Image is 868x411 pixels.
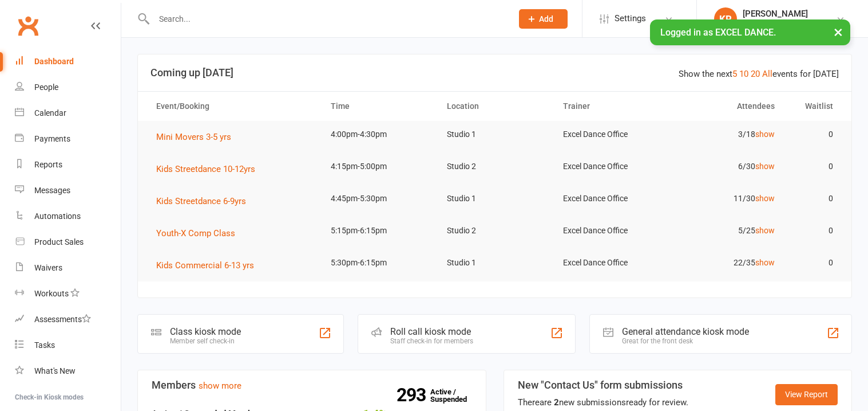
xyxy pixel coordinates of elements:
[320,92,437,121] th: Time
[320,185,437,212] td: 4:45pm-5:30pm
[15,358,121,384] a: What's New
[615,6,646,32] span: Settings
[622,337,749,345] div: Great for the front desk
[15,152,121,178] a: Reports
[15,178,121,203] a: Messages
[390,326,473,337] div: Roll call kiosk mode
[34,134,70,143] div: Payments
[146,92,320,121] th: Event/Booking
[34,315,91,324] div: Assessments
[553,185,669,212] td: Excel Dance Office
[156,164,255,174] span: Kids Streetdance 10-12yrs
[156,260,254,271] span: Kids Commercial 6-13 yrs
[437,249,553,276] td: Studio 1
[743,19,808,29] div: EXCEL DANCE
[755,194,775,203] a: show
[199,381,241,391] a: show more
[34,160,62,169] div: Reports
[156,162,263,176] button: Kids Streetdance 10-12yrs
[34,366,76,375] div: What's New
[34,212,81,221] div: Automations
[34,340,55,350] div: Tasks
[679,67,839,81] div: Show the next events for [DATE]
[14,11,42,40] a: Clubworx
[170,337,241,345] div: Member self check-in
[553,249,669,276] td: Excel Dance Office
[15,100,121,126] a: Calendar
[553,121,669,148] td: Excel Dance Office
[553,153,669,180] td: Excel Dance Office
[762,69,772,79] a: All
[554,397,559,408] strong: 2
[437,153,553,180] td: Studio 2
[553,217,669,244] td: Excel Dance Office
[156,132,231,142] span: Mini Movers 3-5 yrs
[743,9,808,19] div: [PERSON_NAME]
[15,126,121,152] a: Payments
[785,153,843,180] td: 0
[15,75,121,100] a: People
[714,7,737,30] div: KR
[751,69,760,79] a: 20
[34,289,69,298] div: Workouts
[156,226,243,240] button: Youth-X Comp Class
[390,337,473,345] div: Staff check-in for members
[156,194,254,208] button: Kids Streetdance 6-9yrs
[669,185,785,212] td: 11/30
[669,92,785,121] th: Attendees
[519,9,568,29] button: Add
[15,49,121,75] a: Dashboard
[34,108,66,118] div: Calendar
[34,83,58,92] div: People
[15,281,121,307] a: Workouts
[34,57,74,66] div: Dashboard
[397,386,430,404] strong: 293
[156,196,246,206] span: Kids Streetdance 6-9yrs
[437,121,553,148] td: Studio 1
[15,229,121,255] a: Product Sales
[785,92,843,121] th: Waitlist
[15,255,121,281] a: Waivers
[15,203,121,229] a: Automations
[669,217,785,244] td: 5/25
[669,121,785,148] td: 3/18
[518,396,688,409] div: There are new submissions ready for review.
[34,263,62,272] div: Waivers
[755,162,775,171] a: show
[669,153,785,180] td: 6/30
[755,130,775,139] a: show
[785,249,843,276] td: 0
[755,258,775,267] a: show
[320,249,437,276] td: 5:30pm-6:15pm
[669,249,785,276] td: 22/35
[15,332,121,358] a: Tasks
[828,19,849,44] button: ×
[732,69,737,79] a: 5
[34,186,70,195] div: Messages
[156,130,239,144] button: Mini Movers 3-5 yrs
[156,228,235,238] span: Youth-X Comp Class
[437,185,553,212] td: Studio 1
[518,379,688,391] h3: New "Contact Us" form submissions
[785,185,843,212] td: 0
[34,237,84,246] div: Product Sales
[622,326,749,337] div: General attendance kiosk mode
[775,384,838,405] a: View Report
[739,69,748,79] a: 10
[660,27,776,38] span: Logged in as EXCEL DANCE.
[320,121,437,148] td: 4:00pm-4:30pm
[320,153,437,180] td: 4:15pm-5:00pm
[320,217,437,244] td: 5:15pm-6:15pm
[755,226,775,235] a: show
[553,92,669,121] th: Trainer
[437,92,553,121] th: Location
[150,11,504,27] input: Search...
[785,217,843,244] td: 0
[156,259,262,272] button: Kids Commercial 6-13 yrs
[15,307,121,332] a: Assessments
[437,217,553,244] td: Studio 2
[539,14,553,24] span: Add
[152,379,472,391] h3: Members
[785,121,843,148] td: 0
[150,67,839,79] h3: Coming up [DATE]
